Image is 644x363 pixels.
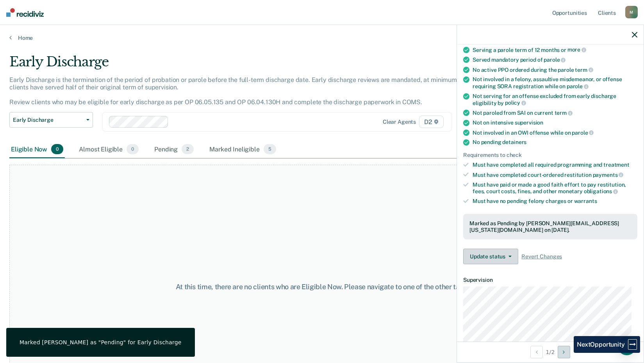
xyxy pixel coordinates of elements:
p: Early Discharge is the termination of the period of probation or parole before the full-term disc... [9,76,474,106]
div: 1 / 2 [457,342,644,362]
div: Marked Ineligible [208,141,278,158]
div: Must have completed all required programming and [473,162,637,168]
a: Home [9,34,635,41]
div: Marked [PERSON_NAME] as "Pending" for Early Discharge [20,339,182,346]
button: Update status [463,249,518,264]
span: 5 [264,144,276,154]
span: more [567,46,586,53]
img: Recidiviz [6,8,44,17]
div: Must have paid or made a good faith effort to pay restitution, fees, court costs, fines, and othe... [473,181,637,195]
div: M [625,6,638,18]
div: Eligible Now [9,141,65,158]
div: Marked as Pending by [PERSON_NAME][EMAIL_ADDRESS][US_STATE][DOMAIN_NAME] on [DATE]. [469,220,631,233]
span: obligations [584,188,618,194]
span: Early Discharge [13,117,83,123]
span: policy [505,100,526,106]
div: Must have no pending felony charges or [473,198,637,205]
div: Not on intensive [473,119,637,126]
div: No pending [473,139,637,146]
span: supervision [515,119,543,126]
span: payments [593,172,624,178]
button: Next Opportunity [558,346,570,358]
span: parole [567,83,589,89]
div: Serving a parole term of 12 months or [473,46,637,53]
span: D2 [419,116,444,128]
dt: Supervision [463,277,637,283]
span: 0 [51,144,63,154]
span: term [575,67,593,73]
div: Open Intercom Messenger [617,336,636,355]
div: Almost Eligible [77,141,140,158]
div: Must have completed court-ordered restitution [473,171,637,178]
span: Revert Changes [521,253,562,260]
span: treatment [603,162,630,168]
div: Clear agents [383,119,416,125]
div: At this time, there are no clients who are Eligible Now. Please navigate to one of the other tabs. [166,283,478,291]
div: Early Discharge [9,54,492,76]
div: Not paroled from SAI on current [473,109,637,116]
span: term [555,110,573,116]
span: parole [572,130,594,136]
div: Served mandatory period of [473,56,637,63]
span: 2 [182,144,194,154]
span: parole [544,57,566,63]
div: Not involved in an OWI offense while on [473,129,637,136]
span: detainers [502,139,526,145]
span: warrants [574,198,597,204]
div: Not serving for an offense excluded from early discharge eligibility by [473,93,637,106]
div: Pending [153,141,195,158]
div: No active PPO ordered during the parole [473,66,637,73]
span: 0 [127,144,139,154]
button: Previous Opportunity [530,346,543,358]
div: Not involved in a felony, assaultive misdemeanor, or offense requiring SORA registration while on [473,76,637,89]
div: Requirements to check [463,152,637,158]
